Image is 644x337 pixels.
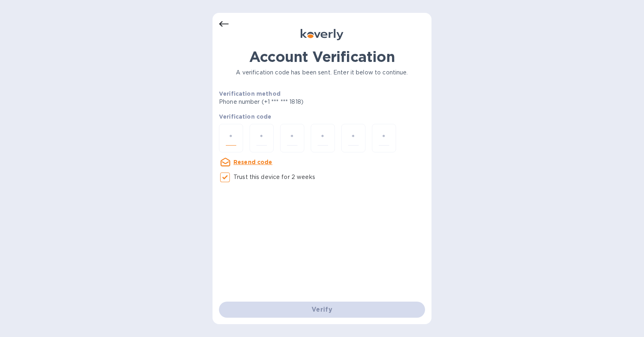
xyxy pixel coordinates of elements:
[219,68,425,77] p: A verification code has been sent. Enter it below to continue.
[219,90,281,97] b: Verification method
[233,173,315,181] p: Trust this device for 2 weeks
[219,98,365,106] p: Phone number (+1 *** *** 1818)
[219,113,425,121] p: Verification code
[219,48,425,65] h1: Account Verification
[233,159,272,165] u: Resend code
